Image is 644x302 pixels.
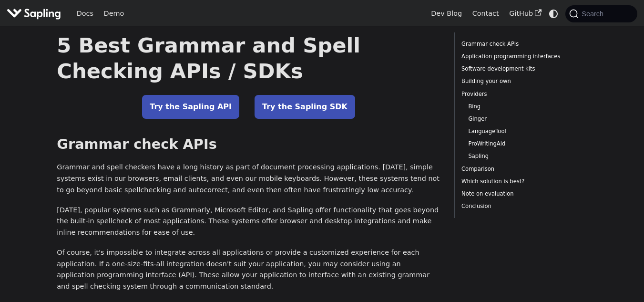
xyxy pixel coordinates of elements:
[7,7,61,21] img: Sapling.ai
[461,177,569,186] a: Which solution is best?
[461,165,569,174] a: Comparison
[468,127,566,136] a: LanguageTool
[57,247,440,292] p: Of course, it's impossible to integrate across all applications or provide a customized experienc...
[461,40,569,49] a: Grammar check APIs
[99,6,129,21] a: Demo
[461,77,569,86] a: Building your own
[57,136,440,153] h2: Grammar check APIs
[467,6,504,21] a: Contact
[468,152,566,161] a: Sapling
[547,7,561,21] button: Switch between dark and light mode (currently system mode)
[7,7,64,21] a: Sapling.aiSapling.ai
[461,64,569,73] a: Software development kits
[504,6,546,21] a: GitHub
[72,6,99,21] a: Docs
[461,202,569,211] a: Conclusion
[461,189,569,198] a: Note on evaluation
[57,32,440,84] h1: 5 Best Grammar and Spell Checking APIs / SDKs
[255,95,355,119] a: Try the Sapling SDK
[565,5,637,22] button: Search (Command+K)
[57,162,440,196] p: Grammar and spell checkers have a long history as part of document processing applications. [DATE...
[461,90,569,99] a: Providers
[426,6,467,21] a: Dev Blog
[468,139,566,148] a: ProWritingAid
[57,205,440,239] p: [DATE], popular systems such as Grammarly, Microsoft Editor, and Sapling offer functionality that...
[468,102,566,111] a: Bing
[142,95,239,119] a: Try the Sapling API
[468,115,566,124] a: Ginger
[579,10,609,18] span: Search
[461,52,569,61] a: Application programming interfaces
